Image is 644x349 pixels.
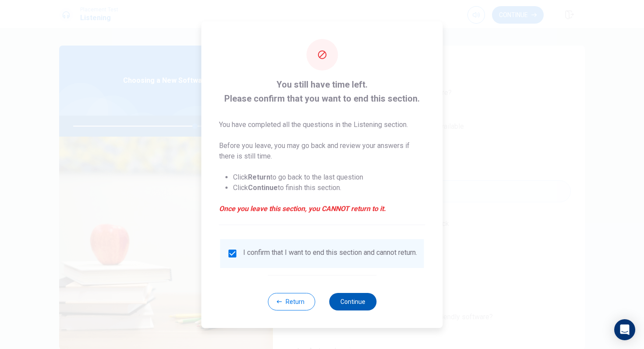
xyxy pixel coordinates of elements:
[219,141,425,162] p: Before you leave, you may go back and review your answers if there is still time.
[219,78,425,106] span: You still have time left. Please confirm that you want to end this section.
[243,248,417,259] div: I confirm that I want to end this section and cannot return.
[219,120,425,130] p: You have completed all the questions in the Listening section.
[233,172,425,183] li: Click to go back to the last question
[614,319,635,340] div: Open Intercom Messenger
[329,293,376,310] button: Continue
[248,183,278,192] strong: Continue
[268,293,315,310] button: Return
[248,173,270,181] strong: Return
[233,183,425,193] li: Click to finish this section.
[219,204,425,214] em: Once you leave this section, you CANNOT return to it.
